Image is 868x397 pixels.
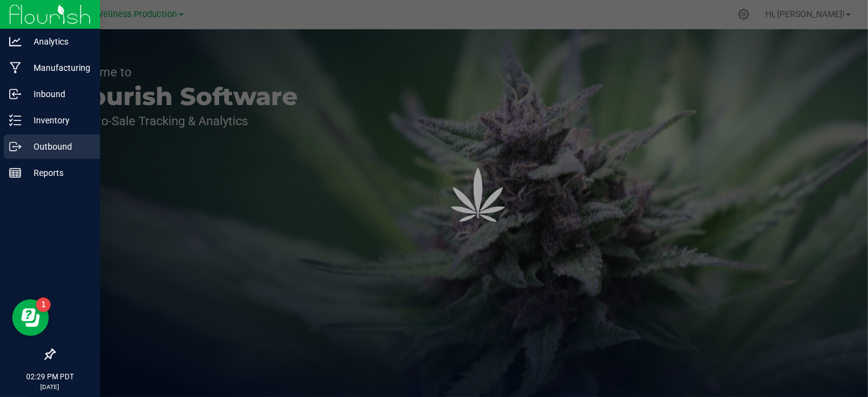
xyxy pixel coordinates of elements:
iframe: Resource center [12,299,49,336]
inline-svg: Reports [9,167,21,179]
inline-svg: Analytics [9,35,21,48]
inline-svg: Manufacturing [9,62,21,74]
p: Inbound [21,87,95,101]
p: Inventory [21,113,95,128]
p: Analytics [21,34,95,49]
p: [DATE] [5,382,95,392]
p: Manufacturing [21,60,95,75]
iframe: Resource center unread badge [36,297,51,312]
p: 02:29 PM PDT [5,371,95,382]
p: Outbound [21,139,95,154]
inline-svg: Inventory [9,114,21,126]
p: Reports [21,166,95,180]
inline-svg: Inbound [9,88,21,100]
inline-svg: Outbound [9,140,21,153]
